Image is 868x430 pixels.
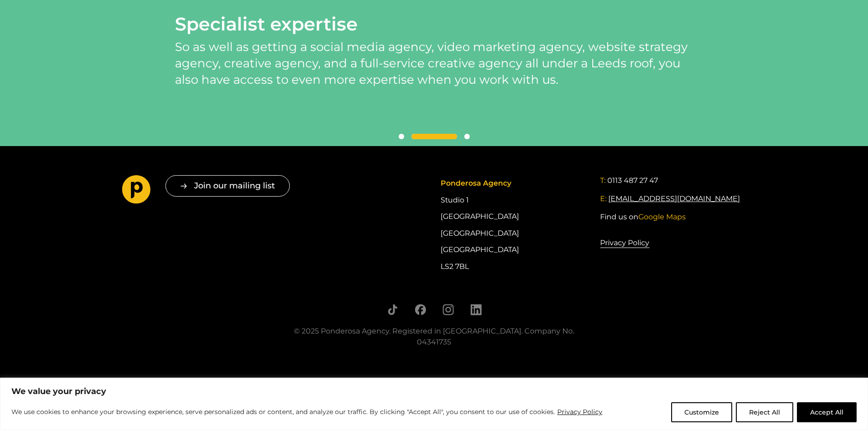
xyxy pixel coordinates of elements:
span: Google Maps [638,212,686,221]
a: Follow us on Instagram [442,304,454,315]
a: Find us onGoogle Maps [600,212,686,223]
a: 0113 487 27 47 [607,175,658,186]
span: T: [600,176,606,185]
button: Customize [671,402,732,422]
button: Accept All [797,402,857,422]
a: Follow us on TikTok [387,304,398,315]
p: We value your privacy [11,386,857,397]
a: Follow us on Facebook [415,304,426,315]
a: [EMAIL_ADDRESS][DOMAIN_NAME] [608,193,740,204]
span: E: [600,194,606,203]
a: Privacy Policy [557,406,603,417]
a: Follow us on LinkedIn [470,304,482,315]
a: Privacy Policy [600,237,649,249]
a: Go to homepage [122,175,151,207]
div: Specialist expertise [175,13,693,35]
div: Studio 1 [GEOGRAPHIC_DATA] [GEOGRAPHIC_DATA] [GEOGRAPHIC_DATA] LS2 7BL [441,175,586,275]
div: © 2025 Ponderosa Agency. Registered in [GEOGRAPHIC_DATA]. Company No. 04341735 [282,326,587,348]
p: So as well as getting a social media agency, video marketing agency, website strategy agency, cre... [175,39,693,88]
span: Ponderosa Agency [441,179,511,187]
button: Join our mailing list [165,175,290,197]
p: We use cookies to enhance your browsing experience, serve personalized ads or content, and analyz... [11,406,603,417]
button: Reject All [736,402,793,422]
